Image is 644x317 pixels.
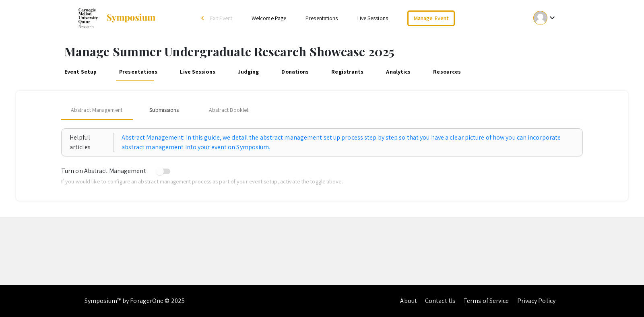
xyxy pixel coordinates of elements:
a: Presentations [118,62,159,81]
div: arrow_back_ios [201,16,206,21]
mat-icon: Expand account dropdown [547,13,557,23]
div: Abstract Booklet [209,106,249,114]
a: Summer Undergraduate Research Showcase 2025 [78,8,156,28]
a: Analytics [384,62,412,81]
a: Event Setup [63,62,98,81]
a: Resources [431,62,462,81]
span: Abstract Management [71,106,122,114]
div: Symposium™ by ForagerOne © 2025 [85,285,185,317]
a: Abstract Management: In this guide, we detail the abstract management set up process step by step... [122,133,574,152]
button: Expand account dropdown [525,9,566,27]
span: Exit Event [210,14,232,22]
a: Manage Event [407,10,455,26]
a: Presentations [305,14,338,22]
a: Contact Us [425,296,455,305]
a: Registrants [330,62,365,81]
a: Donations [280,62,310,81]
a: About [400,296,417,305]
span: Turn on Abstract Management [61,167,146,175]
a: Welcome Page [252,14,286,22]
a: Live Sessions [357,14,388,22]
img: Symposium by ForagerOne [106,13,156,23]
h1: Manage Summer Undergraduate Research Showcase 2025 [64,44,644,59]
iframe: Chat [6,281,34,311]
a: Judging [236,62,261,81]
div: Helpful articles [70,133,114,152]
div: Submissions [149,106,179,114]
p: If you would like to configure an abstract management process as part of your event setup, activa... [61,177,583,186]
a: Privacy Policy [517,296,555,305]
a: Live Sessions [178,62,217,81]
img: Summer Undergraduate Research Showcase 2025 [78,8,98,28]
a: Terms of Service [463,296,509,305]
